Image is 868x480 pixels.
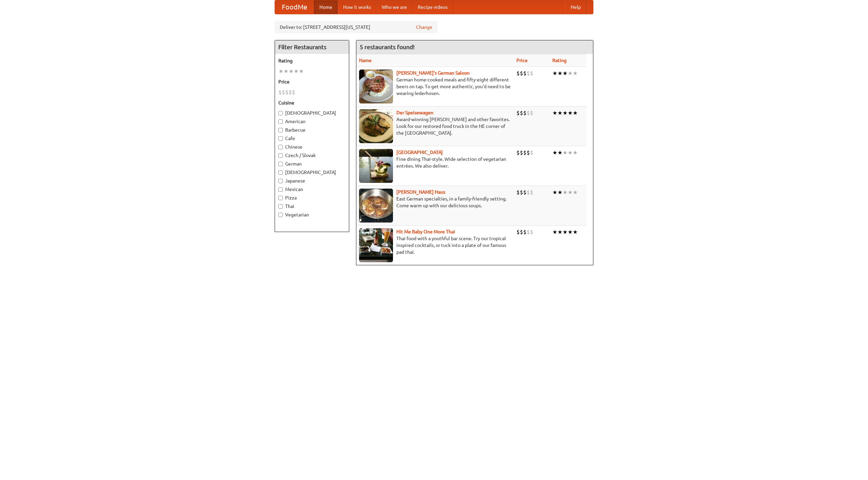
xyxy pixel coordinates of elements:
li: $ [523,228,527,236]
li: $ [530,228,533,236]
a: Price [516,58,528,63]
ng-pluralize: 5 restaurants found! [360,44,415,50]
div: Deliver to: [STREET_ADDRESS][US_STATE] [275,21,437,33]
label: Thai [278,203,346,210]
li: $ [285,89,289,96]
label: Japanese [278,177,346,184]
li: $ [523,189,527,196]
h4: Filter Restaurants [275,40,349,54]
li: ★ [573,189,578,196]
a: Hit Me Baby One More Thai [396,229,455,234]
a: [PERSON_NAME]'s German Saloon [396,70,470,76]
a: Recipe videos [412,0,453,14]
label: [DEMOGRAPHIC_DATA] [278,110,346,116]
li: $ [527,228,530,236]
li: ★ [557,189,563,196]
b: [PERSON_NAME] Haus [396,189,445,195]
li: ★ [568,189,573,196]
li: ★ [278,68,283,75]
li: $ [527,109,530,117]
li: $ [516,189,520,196]
li: ★ [573,109,578,117]
li: ★ [563,228,568,236]
li: ★ [563,149,568,156]
li: $ [530,189,533,196]
li: ★ [568,109,573,117]
input: Chinese [278,145,283,149]
label: Vegetarian [278,211,346,218]
img: babythai.jpg [359,228,393,262]
input: [DEMOGRAPHIC_DATA] [278,111,283,115]
a: FoodMe [275,0,314,14]
li: ★ [557,70,563,77]
li: $ [520,70,523,77]
li: ★ [552,149,557,156]
li: ★ [552,228,557,236]
img: speisewagen.jpg [359,109,393,143]
label: German [278,160,346,167]
li: ★ [552,109,557,117]
input: American [278,119,283,124]
label: Barbecue [278,127,346,133]
img: kohlhaus.jpg [359,189,393,223]
p: Award-winning [PERSON_NAME] and other favorites. Look for our restored food truck in the NE corne... [359,116,511,136]
label: Pizza [278,194,346,201]
li: $ [523,70,527,77]
li: $ [530,149,533,156]
li: $ [516,109,520,117]
li: ★ [563,70,568,77]
li: $ [520,228,523,236]
input: Cafe [278,136,283,141]
li: ★ [294,68,299,75]
li: $ [523,109,527,117]
li: $ [530,109,533,117]
li: ★ [299,68,304,75]
input: Barbecue [278,128,283,132]
li: ★ [568,70,573,77]
li: ★ [563,189,568,196]
a: Der Speisewagen [396,110,433,115]
label: Mexican [278,186,346,193]
li: $ [520,189,523,196]
p: East German specialties, in a family-friendly setting. Come warm up with our delicious soups. [359,195,511,209]
a: How it works [338,0,376,14]
label: American [278,118,346,125]
a: Change [416,24,432,31]
input: Thai [278,204,283,209]
li: $ [523,149,527,156]
li: $ [289,89,292,96]
li: ★ [557,109,563,117]
li: $ [516,228,520,236]
a: Who we are [376,0,412,14]
li: $ [516,70,520,77]
a: Name [359,58,372,63]
img: satay.jpg [359,149,393,183]
li: $ [282,89,285,96]
li: ★ [557,228,563,236]
input: Czech / Slovak [278,153,283,158]
li: $ [527,149,530,156]
input: [DEMOGRAPHIC_DATA] [278,170,283,175]
p: German home-cooked meals and fifty-eight different beers on tap. To get more authentic, you'd nee... [359,76,511,97]
a: Home [314,0,338,14]
li: ★ [568,228,573,236]
li: $ [520,149,523,156]
a: [GEOGRAPHIC_DATA] [396,150,443,155]
label: Chinese [278,143,346,150]
li: ★ [573,149,578,156]
li: ★ [563,109,568,117]
input: Pizza [278,196,283,200]
a: Help [565,0,586,14]
input: Mexican [278,187,283,192]
li: ★ [557,149,563,156]
p: Fine dining Thai-style. Wide selection of vegetarian entrées. We also deliver. [359,156,511,169]
h5: Cuisine [278,99,346,106]
p: Thai food with a youthful bar scene. Try our tropical inspired cocktails, or tuck into a plate of... [359,235,511,255]
li: ★ [573,228,578,236]
li: $ [527,70,530,77]
li: ★ [552,70,557,77]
